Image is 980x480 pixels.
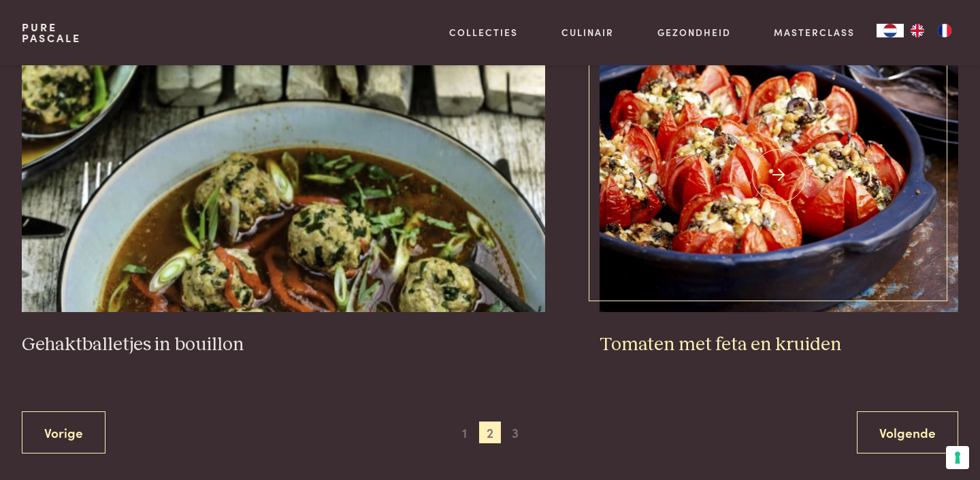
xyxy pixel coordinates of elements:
img: Gehaktballetjes in bouillon [22,40,546,312]
span: 2 [479,422,501,443]
a: Culinair [561,25,614,39]
a: EN [904,24,931,37]
span: 3 [504,422,526,443]
img: Tomaten met feta en kruiden [600,40,958,312]
a: Tomaten met feta en kruiden Tomaten met feta en kruiden [600,40,958,357]
a: Gezondheid [657,25,731,39]
aside: Language selected: Nederlands [877,24,958,37]
a: Gehaktballetjes in bouillon Gehaktballetjes in bouillon [22,40,546,357]
h3: Tomaten met feta en kruiden [600,333,958,357]
a: PurePascale [22,22,81,44]
button: Uw voorkeuren voor toestemming voor trackingtechnologieën [946,446,969,469]
a: FR [931,24,958,37]
span: 1 [454,422,476,443]
a: Collecties [449,25,518,39]
h3: Gehaktballetjes in bouillon [22,333,546,357]
a: Volgende [857,411,958,454]
div: Language [877,24,904,37]
a: NL [877,24,904,37]
a: Masterclass [774,25,855,39]
a: Vorige [22,411,105,454]
ul: Language list [904,24,958,37]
